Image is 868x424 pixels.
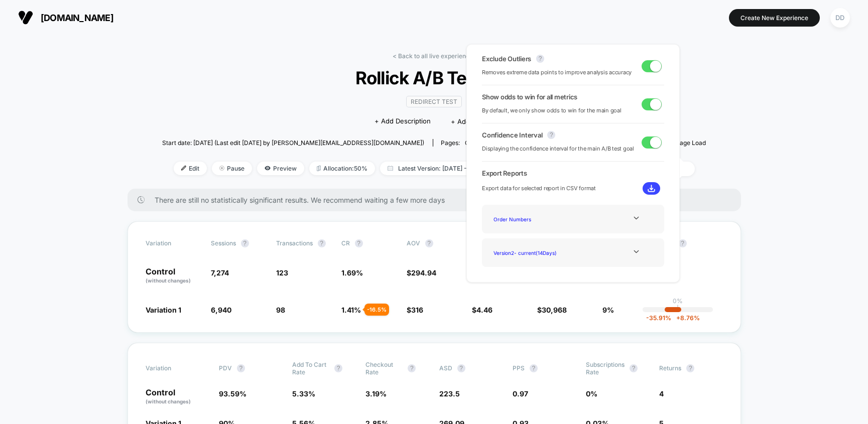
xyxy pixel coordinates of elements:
[276,306,285,314] span: 98
[673,297,683,305] p: 0%
[586,389,597,398] span: 0 %
[219,166,224,171] img: end
[476,306,492,314] span: 4.46
[513,389,528,398] span: 0.97
[586,361,625,376] span: Subscriptions Rate
[365,389,387,398] span: 3.19 %
[162,139,424,147] span: Start date: [DATE] (Last edit [DATE] by [PERSON_NAME][EMAIL_ADDRESS][DOMAIN_NAME])
[155,196,721,204] span: There are still no statistically significant results. We recommend waiting a few more days
[536,55,544,63] button: ?
[489,246,570,259] div: Version 2 - current ( 14 Days)
[659,364,681,372] span: Returns
[646,314,671,322] span: -35.91 %
[219,389,246,398] span: 93.59 %
[472,306,492,314] span: $
[482,55,531,63] span: Exclude Outliers
[146,306,181,314] span: Variation 1
[659,389,664,398] span: 4
[388,166,393,171] img: calendar
[671,314,700,322] span: 8.76 %
[174,162,207,175] span: Edit
[146,267,201,285] p: Control
[482,68,632,77] span: Removes extreme data points to improve analysis accuracy
[212,162,252,175] span: Pause
[189,67,679,88] span: Rollick A/B Test
[375,116,431,126] span: + Add Description
[393,52,476,60] a: < Back to all live experiences
[830,8,850,28] div: DD
[146,239,201,247] span: Variation
[365,361,403,376] span: Checkout Rate
[441,139,481,147] div: Pages:
[676,314,680,322] span: +
[827,8,853,28] button: DD
[482,184,596,193] span: Export data for selected report in CSV format
[457,364,465,372] button: ?
[292,389,315,398] span: 5.33 %
[317,166,321,171] img: rebalance
[668,239,723,247] span: CI
[211,268,229,277] span: 7,274
[482,144,634,154] span: Displaying the confidence interval for the main A/B test goal
[341,306,361,314] span: 1.41 %
[364,304,389,316] div: - 16.5 %
[537,306,567,314] span: $
[355,239,363,247] button: ?
[219,364,232,372] span: PDV
[451,117,494,125] span: + Add Images
[407,268,436,277] span: $
[257,162,304,175] span: Preview
[439,389,460,398] span: 223.5
[425,239,433,247] button: ?
[677,305,679,312] p: |
[729,9,820,27] button: Create New Experience
[181,166,186,171] img: edit
[542,306,567,314] span: 30,968
[276,268,288,277] span: 123
[439,364,452,372] span: ASD
[241,239,249,247] button: ?
[237,364,245,372] button: ?
[547,131,555,139] button: ?
[407,239,420,247] span: AOV
[380,162,506,175] span: Latest Version: [DATE] - [DATE]
[15,10,116,26] button: [DOMAIN_NAME]
[146,361,201,376] span: Variation
[318,239,326,247] button: ?
[482,106,622,115] span: By default, we only show odds to win for the main goal
[482,93,577,101] span: Show odds to win for all metrics
[408,364,416,372] button: ?
[489,212,570,226] div: Order Numbers
[630,364,638,372] button: ?
[276,239,313,247] span: Transactions
[146,277,191,284] span: (without changes)
[676,139,706,147] span: Page Load
[648,185,655,192] img: download
[211,239,236,247] span: Sessions
[407,306,423,314] span: $
[146,388,209,405] p: Control
[18,10,33,25] img: Visually logo
[686,364,694,372] button: ?
[211,306,231,314] span: 6,940
[482,131,542,139] span: Confidence Interval
[530,364,538,372] button: ?
[513,364,525,372] span: PPS
[309,162,375,175] span: Allocation: 50%
[292,361,329,376] span: Add To Cart Rate
[334,364,342,372] button: ?
[482,169,664,177] span: Export Reports
[406,96,462,107] span: Redirect Test
[341,239,350,247] span: CR
[668,270,723,285] span: ---
[411,306,423,314] span: 316
[602,306,614,314] span: 9%
[146,398,191,404] span: (without changes)
[341,268,363,277] span: 1.69 %
[41,13,113,23] span: [DOMAIN_NAME]
[411,268,436,277] span: 294.94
